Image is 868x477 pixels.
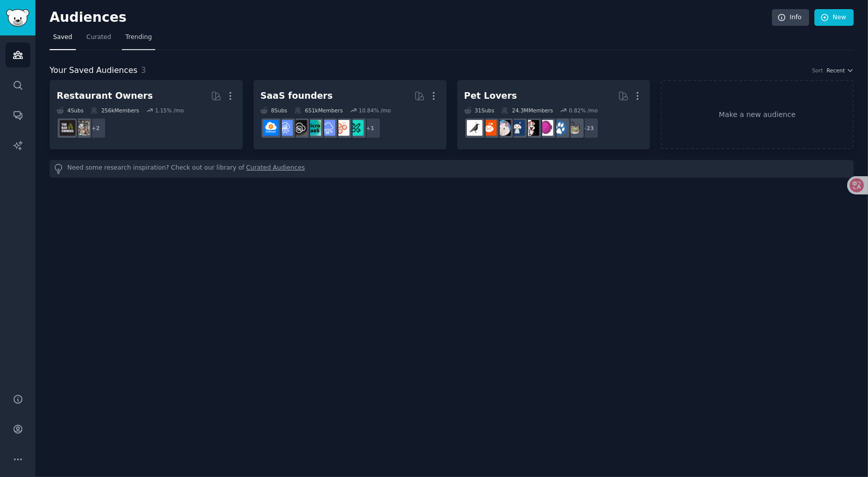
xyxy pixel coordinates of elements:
[261,90,333,102] div: SaaS founders
[246,164,305,174] a: Curated Audiences
[125,33,152,42] span: Trending
[277,120,293,136] img: SaaSSales
[359,107,391,114] div: 10.84 % /mo
[294,107,343,114] div: 651k Members
[495,120,511,136] img: RATS
[263,120,279,136] img: B2BSaaS
[306,120,321,136] img: microsaas
[6,9,29,27] img: GummySearch logo
[566,120,582,136] img: cats
[74,120,90,136] img: restaurantowners
[253,80,447,149] a: SaaS founders8Subs651kMembers10.84% /mo+1alphaandbetausersGrowthHackingSaaSmicrosaasNoCodeSaaSSaa...
[50,10,772,26] h2: Audiences
[467,120,483,136] img: birding
[50,64,138,77] span: Your Saved Audiences
[552,120,568,136] img: dogs
[57,90,153,102] div: Restaurant Owners
[91,107,139,114] div: 256k Members
[457,80,650,149] a: Pet Lovers31Subs24.3MMembers0.82% /mo+23catsdogsAquariumsparrotsdogswithjobsRATSBeardedDragonsbir...
[827,67,845,74] span: Recent
[812,67,823,74] div: Sort
[814,9,854,26] a: New
[661,80,854,149] a: Make a new audience
[57,107,83,114] div: 4 Sub s
[501,107,553,114] div: 24.3M Members
[464,107,495,114] div: 31 Sub s
[60,120,75,136] img: BarOwners
[85,117,106,139] div: + 2
[569,107,598,114] div: 0.82 % /mo
[360,117,381,139] div: + 1
[538,120,553,136] img: Aquariums
[464,90,517,102] div: Pet Lovers
[86,33,111,42] span: Curated
[348,120,364,136] img: alphaandbetausers
[261,107,287,114] div: 8 Sub s
[50,160,854,178] div: Need some research inspiration? Check out our library of
[481,120,497,136] img: BeardedDragons
[524,120,539,136] img: parrots
[320,120,335,136] img: SaaS
[50,29,76,50] a: Saved
[827,67,854,74] button: Recent
[578,117,599,139] div: + 23
[122,29,155,50] a: Trending
[50,80,243,149] a: Restaurant Owners4Subs256kMembers1.15% /mo+2restaurantownersBarOwners
[291,120,307,136] img: NoCodeSaaS
[53,33,72,42] span: Saved
[772,9,809,26] a: Info
[334,120,350,136] img: GrowthHacking
[141,65,146,75] span: 3
[155,107,184,114] div: 1.15 % /mo
[83,29,115,50] a: Curated
[509,120,525,136] img: dogswithjobs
